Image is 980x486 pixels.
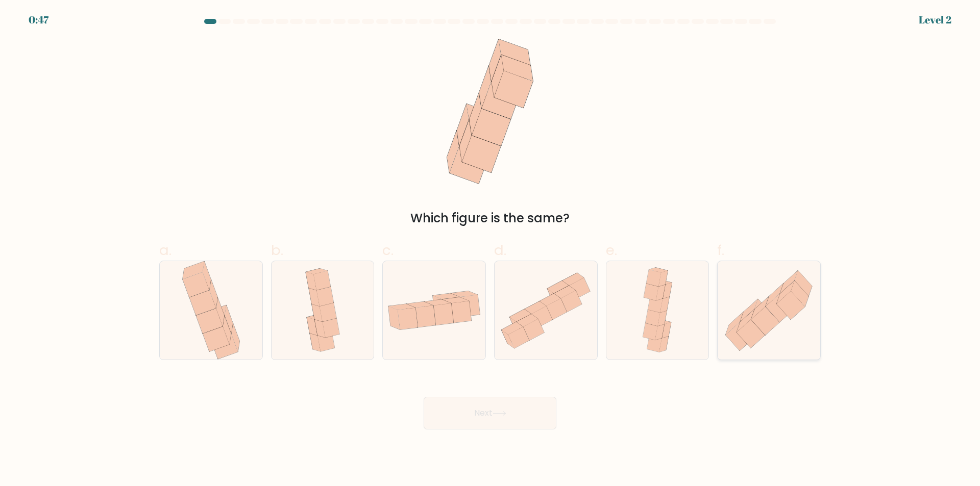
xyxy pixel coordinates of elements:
span: f. [717,240,724,260]
div: Which figure is the same? [165,209,815,227]
span: a. [159,240,171,260]
span: d. [494,240,506,260]
div: 0:47 [29,12,48,28]
button: Next [424,397,556,429]
span: e. [606,240,617,260]
span: c. [382,240,394,260]
span: b. [271,240,283,260]
div: Level 2 [919,12,951,28]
